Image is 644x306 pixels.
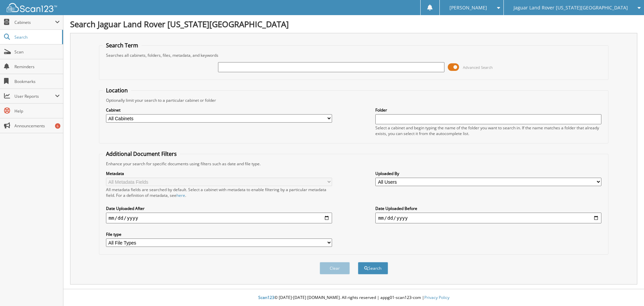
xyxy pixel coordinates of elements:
span: Reminders [14,64,60,70]
legend: Search Term [103,42,142,49]
button: Search [358,262,388,274]
span: [PERSON_NAME] [449,6,487,10]
span: Scan123 [258,295,274,300]
span: Scan [14,49,60,55]
button: Clear [320,262,350,274]
legend: Location [103,87,131,94]
div: Select a cabinet and begin typing the name of the folder you want to search in. If the name match... [375,125,601,136]
label: Cabinet [106,107,332,113]
legend: Additional Document Filters [103,150,180,158]
img: scan123-logo-white.svg [7,3,57,12]
label: Date Uploaded After [106,206,332,211]
div: Searches all cabinets, folders, files, metadata, and keywords [103,52,605,58]
span: Advanced Search [463,65,493,70]
label: Metadata [106,171,332,176]
div: 6 [55,123,60,129]
label: Date Uploaded Before [375,206,601,211]
span: Announcements [14,123,60,129]
a: here [176,192,185,198]
a: Privacy Policy [424,295,449,300]
h1: Search Jaguar Land Rover [US_STATE][GEOGRAPHIC_DATA] [70,18,637,30]
span: User Reports [14,93,55,99]
label: File type [106,231,332,237]
div: All metadata fields are searched by default. Select a cabinet with metadata to enable filtering b... [106,187,332,198]
label: Uploaded By [375,171,601,176]
div: © [DATE]-[DATE] [DOMAIN_NAME]. All rights reserved | appg01-scan123-com | [63,290,644,306]
input: start [106,213,332,223]
span: Cabinets [14,19,55,25]
span: Search [14,34,59,40]
span: Help [14,108,60,114]
span: Bookmarks [14,79,60,84]
span: Jaguar Land Rover [US_STATE][GEOGRAPHIC_DATA] [514,6,628,10]
label: Folder [375,107,601,113]
input: end [375,213,601,223]
div: Enhance your search for specific documents using filters such as date and file type. [103,161,605,167]
div: Optionally limit your search to a particular cabinet or folder [103,97,605,103]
